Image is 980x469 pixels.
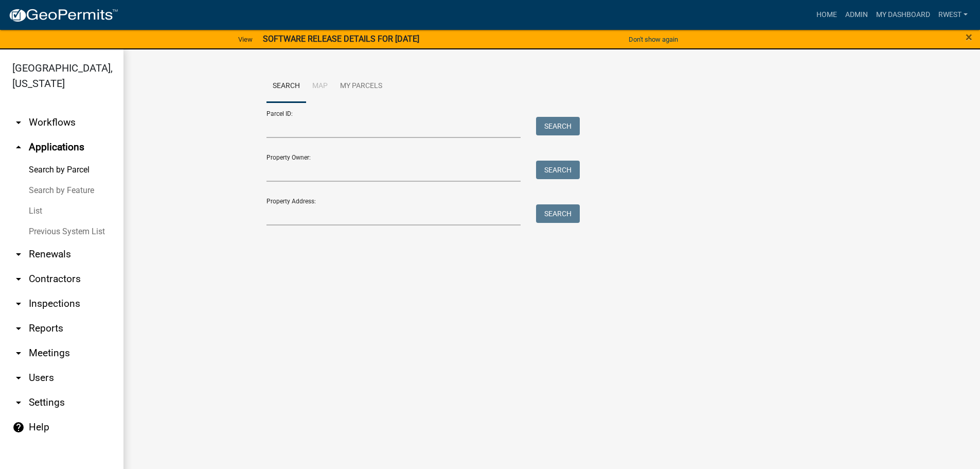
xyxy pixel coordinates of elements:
[872,5,934,25] a: My Dashboard
[12,421,25,433] i: help
[234,31,257,48] a: View
[966,31,972,43] button: Close
[536,117,580,135] button: Search
[12,372,25,384] i: arrow_drop_down
[536,204,580,223] button: Search
[263,34,419,44] strong: SOFTWARE RELEASE DETAILS FOR [DATE]
[536,161,580,179] button: Search
[625,31,682,48] button: Don't show again
[12,396,25,409] i: arrow_drop_down
[934,5,972,25] a: rwest
[12,347,25,359] i: arrow_drop_down
[334,70,388,103] a: My Parcels
[12,298,25,310] i: arrow_drop_down
[266,70,306,103] a: Search
[812,5,841,25] a: Home
[12,141,25,153] i: arrow_drop_up
[12,322,25,335] i: arrow_drop_down
[12,273,25,285] i: arrow_drop_down
[841,5,872,25] a: Admin
[12,248,25,260] i: arrow_drop_down
[12,116,25,129] i: arrow_drop_down
[966,30,972,44] span: ×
